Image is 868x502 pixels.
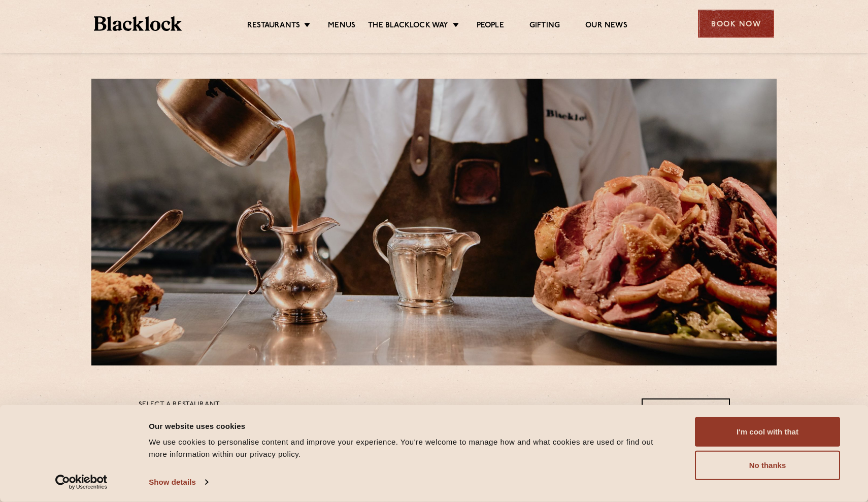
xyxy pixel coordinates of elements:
a: Menus [328,21,355,32]
a: The Blacklock Way [368,21,448,32]
button: No thanks [695,451,840,480]
a: Gifting [529,21,560,32]
a: Usercentrics Cookiebot - opens in a new window [37,475,126,490]
button: I'm cool with that [695,417,840,447]
a: Show details [149,475,208,490]
a: Restaurants [247,21,300,32]
a: Our News [585,21,627,32]
div: Book Now [698,10,774,38]
p: Select a restaurant [139,398,220,412]
div: Our website uses cookies [149,420,672,432]
a: View PDF Menu [642,398,730,426]
div: We use cookies to personalise content and improve your experience. You're welcome to manage how a... [149,436,672,460]
img: BL_Textured_Logo-footer-cropped.svg [94,16,182,31]
a: People [477,21,504,32]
